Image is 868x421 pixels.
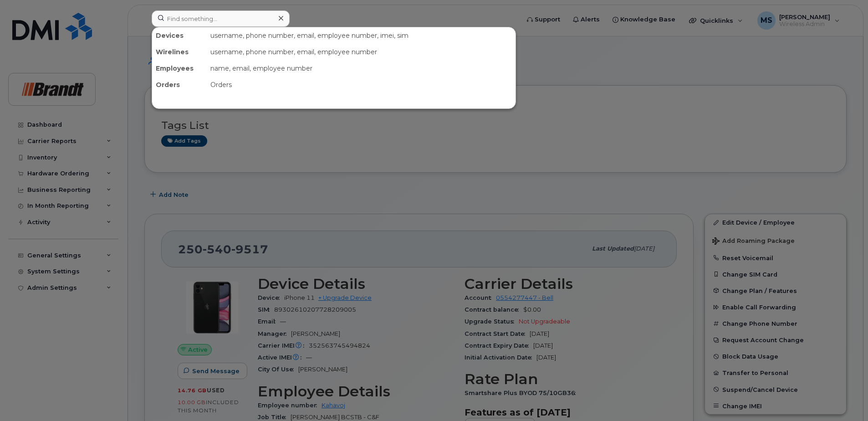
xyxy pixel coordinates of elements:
div: username, phone number, email, employee number, imei, sim [207,27,516,44]
div: Orders [207,77,516,93]
div: username, phone number, email, employee number [207,44,516,60]
div: name, email, employee number [207,60,516,77]
div: Wirelines [152,44,207,60]
div: Employees [152,60,207,77]
div: Orders [152,77,207,93]
div: Devices [152,27,207,44]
